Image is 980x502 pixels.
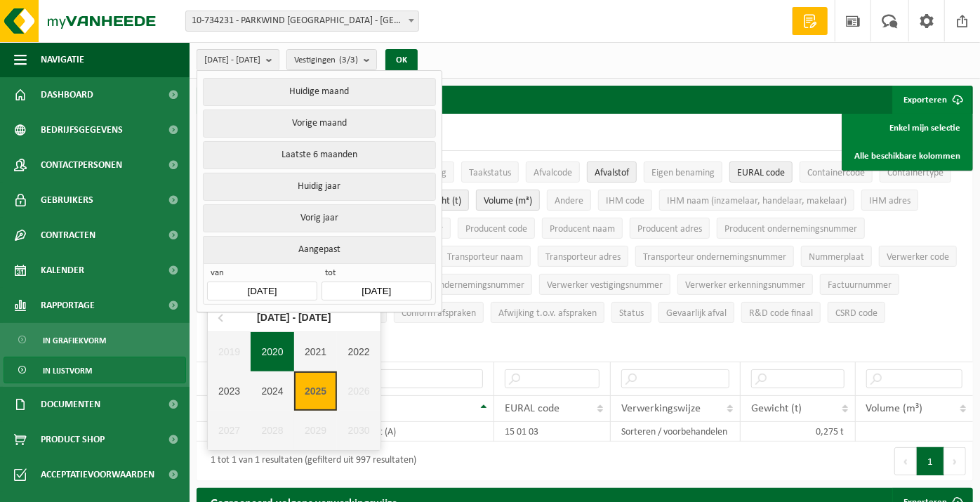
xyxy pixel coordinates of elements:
[203,204,435,232] button: Vorig jaar
[685,280,805,291] span: Verwerker erkenningsnummer
[402,308,476,319] span: Conform afspraken
[300,422,494,442] td: onbehandeld hout (A)
[866,403,923,414] span: Volume (m³)
[630,218,710,239] button: Producent adresProducent adres: Activate to sort
[820,274,899,295] button: FactuurnummerFactuurnummer: Activate to sort
[606,196,644,206] span: IHM code
[203,173,435,201] button: Huidig jaar
[41,183,93,218] span: Gebruikers
[385,49,418,72] button: OK
[439,246,531,267] button: Transporteur naamTransporteur naam: Activate to sort
[294,371,338,411] div: 2025
[197,49,279,70] button: [DATE] - [DATE]
[611,422,741,442] td: Sorteren / voorbehandelen
[737,168,785,178] span: EURAL code
[203,110,435,138] button: Vorige maand
[203,236,435,263] button: Aangepast
[666,308,727,319] span: Gevaarlijk afval
[635,246,794,267] button: Transporteur ondernemingsnummerTransporteur ondernemingsnummer : Activate to sort
[41,387,100,422] span: Documenten
[677,274,813,295] button: Verwerker erkenningsnummerVerwerker erkenningsnummer: Activate to sort
[447,252,523,263] span: Transporteur naam
[828,302,885,323] button: CSRD codeCSRD code: Activate to sort
[203,141,435,169] button: Laatste 6 maanden
[204,50,260,71] span: [DATE] - [DATE]
[339,55,358,65] count: (3/3)
[538,246,628,267] button: Transporteur adresTransporteur adres: Activate to sort
[197,422,300,442] td: [DATE]
[185,11,419,32] span: 10-734231 - PARKWIND NV - LEUVEN
[491,302,604,323] button: Afwijking t.o.v. afsprakenAfwijking t.o.v. afspraken: Activate to sort
[4,357,186,383] a: In lijstvorm
[337,332,380,371] div: 2022
[498,308,597,319] span: Afwijking t.o.v. afspraken
[869,196,911,206] span: IHM adres
[619,308,644,319] span: Status
[41,288,95,323] span: Rapportage
[621,403,701,414] span: Verwerkingswijze
[741,422,855,442] td: 0,275 t
[208,371,251,411] div: 2023
[469,168,511,178] span: Taakstatus
[741,302,821,323] button: R&D code finaalR&amp;D code finaal: Activate to sort
[505,403,559,414] span: EURAL code
[41,42,84,77] span: Navigatie
[41,112,123,147] span: Bedrijfsgegevens
[4,326,186,353] a: In grafiekvorm
[879,246,957,267] button: Verwerker codeVerwerker code: Activate to sort
[251,371,294,411] div: 2024
[828,280,892,291] span: Factuurnummer
[807,168,865,178] span: Containercode
[251,306,336,329] div: [DATE] - [DATE]
[251,332,294,371] div: 2020
[611,302,651,323] button: StatusStatus: Activate to sort
[892,86,972,114] button: Exporteren
[598,190,652,211] button: IHM codeIHM code: Activate to sort
[659,190,854,211] button: IHM naam (inzamelaar, handelaar, makelaar)IHM naam (inzamelaar, handelaar, makelaar): Activate to...
[667,196,847,206] span: IHM naam (inzamelaar, handelaar, makelaar)
[595,168,629,178] span: Afvalstof
[587,161,637,183] button: AfvalstofAfvalstof: Activate to invert sorting
[844,114,971,142] a: Enkel mijn selectie
[539,274,670,295] button: Verwerker vestigingsnummerVerwerker vestigingsnummer: Activate to sort
[41,218,95,253] span: Contracten
[383,274,532,295] button: Verwerker ondernemingsnummerVerwerker ondernemingsnummer: Activate to sort
[391,280,524,291] span: Verwerker ondernemingsnummer
[637,224,702,235] span: Producent adres
[917,447,944,475] button: 1
[717,218,865,239] button: Producent ondernemingsnummerProducent ondernemingsnummer: Activate to sort
[294,332,338,371] div: 2021
[749,308,813,319] span: R&D code finaal
[41,457,154,492] span: Acceptatievoorwaarden
[835,308,878,319] span: CSRD code
[887,168,943,178] span: Containertype
[484,196,532,206] span: Volume (m³)
[294,50,358,71] span: Vestigingen
[801,246,872,267] button: NummerplaatNummerplaat: Activate to sort
[394,302,484,323] button: Conform afspraken : Activate to sort
[542,218,623,239] button: Producent naamProducent naam: Activate to sort
[547,190,591,211] button: AndereAndere: Activate to sort
[461,161,519,183] button: TaakstatusTaakstatus: Activate to sort
[186,11,418,31] span: 10-734231 - PARKWIND NV - LEUVEN
[458,218,535,239] button: Producent codeProducent code: Activate to sort
[651,168,715,178] span: Eigen benaming
[208,332,251,371] div: 2019
[43,357,92,384] span: In lijstvorm
[844,142,971,170] a: Alle beschikbare kolommen
[644,161,722,183] button: Eigen benamingEigen benaming: Activate to sort
[465,224,527,235] span: Producent code
[286,49,377,70] button: Vestigingen(3/3)
[643,252,786,263] span: Transporteur ondernemingsnummer
[880,161,951,183] button: ContainertypeContainertype: Activate to sort
[494,422,611,442] td: 15 01 03
[41,147,122,183] span: Contactpersonen
[800,161,873,183] button: ContainercodeContainercode: Activate to sort
[729,161,793,183] button: EURAL codeEURAL code: Activate to sort
[526,161,580,183] button: AfvalcodeAfvalcode: Activate to sort
[894,447,917,475] button: Previous
[861,190,918,211] button: IHM adresIHM adres: Activate to sort
[41,77,93,112] span: Dashboard
[944,447,966,475] button: Next
[207,267,317,282] span: van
